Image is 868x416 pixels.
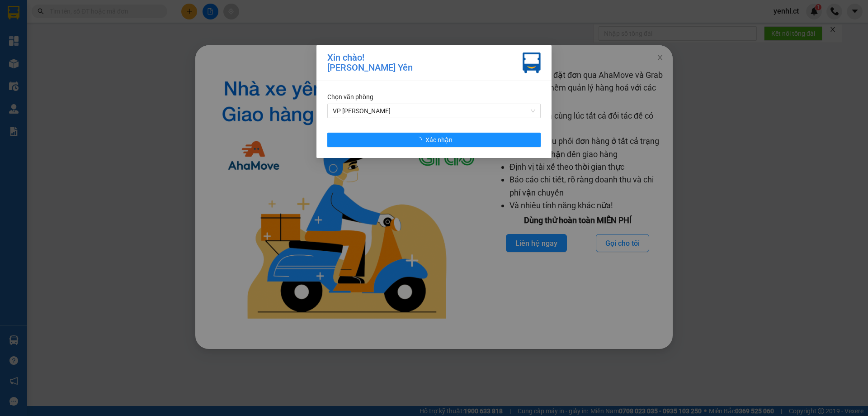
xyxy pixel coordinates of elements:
[333,104,535,118] span: VP Hồng Lĩnh
[327,92,541,102] div: Chọn văn phòng
[327,133,541,147] button: Xác nhận
[327,53,413,73] div: Xin chào! [PERSON_NAME] Yến
[523,53,541,73] img: vxr-icon
[415,137,425,143] span: loading
[425,135,453,145] span: Xác nhận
